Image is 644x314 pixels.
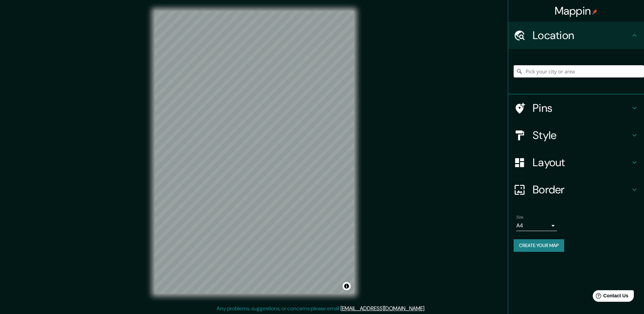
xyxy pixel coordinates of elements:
h4: Pins [533,101,630,115]
button: Create your map [514,239,564,252]
div: Pins [508,94,644,122]
input: Pick your city or area [514,65,644,77]
div: Location [508,22,644,49]
div: . [425,304,426,313]
div: Border [508,176,644,203]
label: Size [516,214,523,220]
h4: Border [533,183,630,196]
div: Layout [508,149,644,176]
div: . [426,304,428,313]
div: A4 [516,220,557,231]
canvas: Map [154,11,354,294]
iframe: Help widget launcher [584,287,637,307]
h4: Location [533,29,630,42]
a: [EMAIL_ADDRESS][DOMAIN_NAME] [341,305,424,312]
p: Any problems, suggestions, or concerns please email . [217,304,425,313]
h4: Mappin [555,4,598,18]
div: Style [508,122,644,149]
h4: Layout [533,156,630,169]
h4: Style [533,128,630,142]
img: pin-icon.png [592,9,597,15]
button: Toggle attribution [343,282,351,290]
